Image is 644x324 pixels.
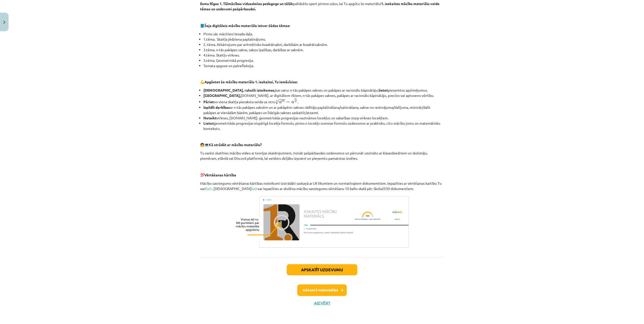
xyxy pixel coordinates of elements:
[200,1,293,6] b: Esmu Rīgas 1. Tālmācības vidusskolas pedagogs un tālāk
[203,88,275,92] b: [DEMOGRAPHIC_DATA], rakstīt izteiksmes,
[203,93,240,98] b: [GEOGRAPHIC_DATA],
[203,52,444,58] li: 4.tēma. Skaitļu virknes.
[312,301,332,306] button: Aizvērt
[286,101,290,103] span: =
[206,186,212,191] a: šeit
[295,101,297,103] span: n
[200,23,444,28] p: 📘
[203,31,444,37] li: Pirms sāc mācīties! Ievada daļa.
[203,105,444,115] li: ar n-tās pakāpes saknēm un ar pakāpēm: saknes rādītāja paplašināšana/saīsināšana, sakne no reizin...
[203,88,444,93] li: kas satur n-tās pakāpes saknes un pakāpes ar racionālu kāpinātāju, pieņemtos apzīmējumus.
[204,23,290,28] strong: Šaja digitālais mācību materiāls ietver šādas tēmas:
[203,99,214,104] b: Pāriet
[203,37,444,42] li: 1.tēma. Skaitļa jēdziena paplašinājums.
[282,100,285,102] span: m
[294,99,297,100] span: m
[209,142,262,147] b: Kā strādāt ar mācību materiālu?
[252,186,258,191] a: šeit
[200,150,444,161] p: Tu varēsi skatīties mācību video ar teorijas skaidrojumiem, risināt pašpārbaudes uzdevumus un pār...
[200,172,444,178] p: 💯
[204,79,298,84] b: Apgūstot šo mācību materiālu 1. ieskaitei, Tu iemācīsies:
[203,116,217,120] b: Noteikt
[279,101,282,103] span: a
[203,115,444,121] li: virknes, [DOMAIN_NAME]. ģeometriskās progresijas nezināmos locekļus un sakarības starp virknes lo...
[203,58,444,63] li: 5.tēma. Ģeometriskā progresija.
[3,21,5,24] img: icon-close-lesson-0947bae3869378f0d4975bcd49f059093ad1ed9edebbc8119c70593378902aed.svg
[200,181,444,191] p: Mācību sasniegumu vērtēšanas kārtības noteikumi izstrādāti saskaņā ar LR likumiem un normatīvajie...
[297,284,347,296] button: Nākamā nodarbība
[200,79,444,85] p: 💪
[275,99,279,104] span: √
[204,173,236,177] b: Vērtēšanas kārtība
[203,98,444,105] li: no viena skaitļa pieraksta veida uz otru .
[291,101,294,103] span: a
[203,121,444,131] li: ģeometriskās progresijas vispārīgā locekļa formulu, pirmo n locekļu summas formulu uzdevumos ar p...
[200,1,444,12] p: palīdzēšu spert pirmos soļus, lai Tu apgūtu šo materiālu!
[203,42,444,47] li: 2. tēma. Atkārtojums par aritmētisko kvadrātsakni, darbībām ar kvadrātsaknēm.
[203,121,214,125] b: Lietot
[379,88,388,92] b: lietot
[200,142,444,147] p: 🧑 💻
[287,264,357,275] button: Apskatīt uzdevumu
[203,47,444,52] li: 3.tēma. n-tās pakāpes sakne, sakņu īpašības, darbības ar saknēm.
[203,105,230,110] b: Izpildīt darbības
[203,63,444,68] li: Temata apguve un pašrefleksija.
[203,93,444,98] li: [DOMAIN_NAME]. ar digitāliem rīkiem, n-tās pakāpes saknes, pakāpes ar racionālu kāpinātāju, precī...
